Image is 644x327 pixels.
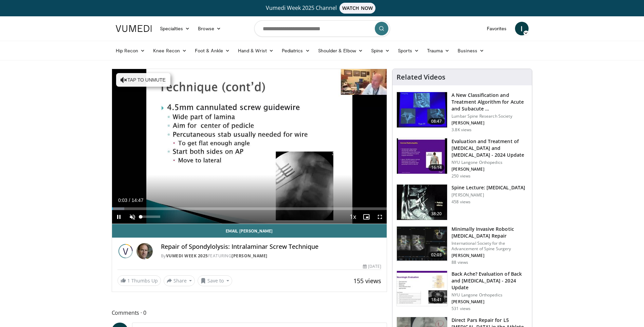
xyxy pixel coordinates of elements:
h3: Spine Lecture: [MEDICAL_DATA] [452,184,525,191]
p: [PERSON_NAME] [452,253,528,258]
img: 4a81f6ba-c3e9-4053-8c9f-d15a6dae0028.150x105_q85_crop-smart_upscale.jpg [397,92,447,127]
img: 605b772b-d4a4-411d-b2d9-4aa13a298282.150x105_q85_crop-smart_upscale.jpg [397,271,447,306]
button: Tap to unmute [116,73,170,87]
button: Share [164,275,195,286]
a: 1 Thumbs Up [117,275,161,286]
div: By FEATURING [161,253,382,259]
h3: Evaluation and Treatment of [MEDICAL_DATA] and [MEDICAL_DATA] - 2024 Update [452,138,528,158]
p: NYU Langone Orthopedics [452,160,528,165]
p: [PERSON_NAME] [452,299,528,305]
span: 38:20 [428,210,445,217]
a: Specialties [156,22,194,35]
p: 458 views [452,199,471,205]
a: I [515,22,529,35]
img: Vumedi Week 2025 [117,243,134,259]
span: 14:47 [131,197,143,203]
p: 531 views [452,306,471,311]
h3: Minimally Invasive Robotic [MEDICAL_DATA] Repair [452,226,528,239]
div: Volume Level [141,216,160,218]
h4: Repair of Spondylolysis: Intralaminar Screw Technique [161,243,382,251]
a: Knee Recon [149,44,191,57]
span: WATCH NOW [339,3,375,14]
p: 88 views [452,260,468,265]
span: 16:14 [428,164,445,171]
a: Spine [367,44,394,57]
button: Fullscreen [373,210,387,224]
span: 02:03 [428,252,445,258]
button: Enable picture-in-picture mode [360,210,373,224]
input: Search topics, interventions [254,20,390,37]
a: Vumedi Week 2025 ChannelWATCH NOW [117,3,528,14]
span: 155 views [353,277,381,285]
p: [PERSON_NAME] [452,120,528,126]
img: 1a598c51-3453-4b74-b1fb-c0d8dcccbb07.150x105_q85_crop-smart_upscale.jpg [397,138,447,174]
a: Foot & Ankle [191,44,234,57]
span: Comments 0 [112,308,387,317]
div: [DATE] [363,263,381,270]
div: Progress Bar [112,207,387,210]
img: VuMedi Logo [116,25,152,32]
a: Trauma [423,44,454,57]
button: Save to [198,275,232,286]
p: International Society for the Advancement of Spine Surgery [452,241,528,252]
img: bb9d8f15-62c7-48b0-9d9a-3ac740ade6e5.150x105_q85_crop-smart_upscale.jpg [397,226,447,261]
a: 38:20 Spine Lecture: [MEDICAL_DATA] [PERSON_NAME] 458 views [397,184,528,220]
a: Pediatrics [278,44,314,57]
a: Sports [394,44,423,57]
a: [PERSON_NAME] [232,253,268,259]
img: Avatar [136,243,153,259]
a: Browse [194,22,225,35]
h3: A New Classification and Treatment Algorithm for Acute and Subacute … [452,92,528,112]
p: NYU Langone Orthopedics [452,292,528,298]
h4: Related Videos [397,73,445,81]
a: 18:41 Back Ache? Evaluation of Back and [MEDICAL_DATA] - 2024 Update NYU Langone Orthopedics [PER... [397,271,528,311]
span: 1 [127,277,130,284]
button: Pause [112,210,126,224]
span: 08:47 [428,118,445,125]
h3: Back Ache? Evaluation of Back and [MEDICAL_DATA] - 2024 Update [452,271,528,291]
button: Playback Rate [346,210,360,224]
img: 3bed94a4-e6b3-412e-8a59-75bfb3887198.150x105_q85_crop-smart_upscale.jpg [397,185,447,220]
a: Email [PERSON_NAME] [112,224,387,238]
p: Lumbar Spine Research Society [452,114,528,119]
span: 0:03 [118,197,127,203]
span: 18:41 [428,296,445,303]
a: Shoulder & Elbow [314,44,367,57]
a: Favorites [483,22,511,35]
p: [PERSON_NAME] [452,192,525,198]
a: 02:03 Minimally Invasive Robotic [MEDICAL_DATA] Repair International Society for the Advancement ... [397,226,528,265]
a: Hip Recon [112,44,149,57]
a: Business [454,44,488,57]
video-js: Video Player [112,69,387,224]
p: 3.8K views [452,127,472,133]
p: 250 views [452,173,471,179]
p: [PERSON_NAME] [452,167,528,172]
button: Unmute [126,210,139,224]
span: / [129,197,130,203]
a: 16:14 Evaluation and Treatment of [MEDICAL_DATA] and [MEDICAL_DATA] - 2024 Update NYU Langone Ort... [397,138,528,179]
a: Hand & Wrist [234,44,278,57]
a: Vumedi Week 2025 [166,253,208,259]
a: 08:47 A New Classification and Treatment Algorithm for Acute and Subacute … Lumbar Spine Research... [397,92,528,133]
